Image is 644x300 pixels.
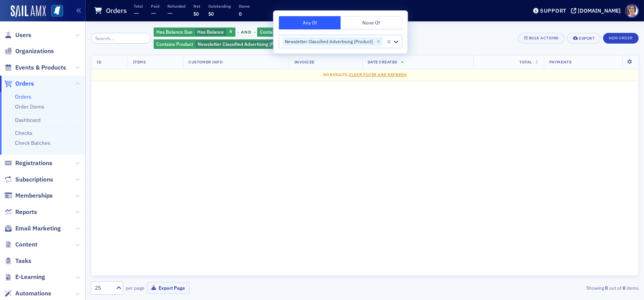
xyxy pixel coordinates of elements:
a: Automations [4,289,51,298]
div: No results. [97,72,633,78]
strong: 0 [604,284,609,291]
span: Contains Product [156,41,193,47]
span: Items [133,59,146,65]
a: Orders [15,93,31,100]
a: View Homepage [46,5,63,18]
div: Newsletter Advertising [Product] [257,28,383,37]
a: Tasks [4,257,31,265]
span: Subscriptions [15,175,53,184]
span: Has Balance Due [156,29,193,35]
a: Memberships [4,191,53,200]
div: [DOMAIN_NAME] [578,7,621,14]
button: Export Page [147,282,190,294]
a: Users [4,31,31,39]
span: Tasks [15,257,31,265]
span: Contains Product [260,29,297,35]
span: Has Balance [197,29,224,35]
a: Reports [4,208,37,216]
span: Orders [15,79,34,88]
span: Users [15,31,31,39]
button: [DOMAIN_NAME] [571,8,623,13]
p: Total [134,3,143,9]
span: Organizations [15,47,54,55]
span: ID [97,59,101,65]
p: Outstanding [208,3,231,9]
a: Registrations [4,159,52,167]
h1: Orders [106,6,127,15]
span: — [134,9,139,18]
div: Support [540,7,566,14]
span: Profile [625,4,639,18]
span: Email Marketing [15,224,61,233]
p: Refunded [167,3,185,9]
span: Automations [15,289,51,298]
a: Order Items [15,103,44,110]
div: Remove Newsletter Classified Advertising [Product] [374,37,383,46]
label: per page [126,284,144,291]
a: Subscriptions [4,175,53,184]
span: Reports [15,208,37,216]
button: Any Of [279,16,341,29]
button: and [237,29,256,35]
a: Organizations [4,47,54,55]
button: None Of [341,16,402,29]
p: Items [239,3,250,9]
span: E-Learning [15,273,45,281]
span: Customer Info [188,59,222,65]
div: Bulk Actions [529,36,559,40]
a: Content [4,240,37,249]
p: Net [193,3,200,9]
span: — [151,9,156,18]
button: Export [567,33,600,44]
span: Total [519,59,532,65]
button: New Order [603,33,639,44]
img: SailAMX [11,5,46,18]
a: Orders [4,79,34,88]
a: Dashboard [15,117,41,123]
span: Invoicee [294,59,315,65]
span: $0 [193,11,199,17]
input: Search… [91,33,151,44]
a: Events & Products [4,63,66,72]
div: Has Balance [154,28,235,37]
span: $0 [208,11,214,17]
span: Registrations [15,159,52,167]
span: Events & Products [15,63,66,72]
span: Content [15,240,37,249]
a: Email Marketing [4,224,61,233]
div: Showing out of items [461,284,639,291]
div: Export [579,36,595,41]
span: Clear Filter and Refresh [349,72,407,77]
img: SailAMX [51,5,63,17]
a: Checks [15,130,32,136]
div: 25 [95,284,112,292]
span: Newsletter Classified Advertising [Product] [198,41,289,47]
div: Newsletter Classified Advertising [Product] [154,39,301,49]
span: Date Created [368,59,397,65]
a: Check Batches [15,139,50,146]
span: Memberships [15,191,53,200]
strong: 0 [621,284,627,291]
button: Bulk Actions [518,33,565,44]
a: New Order [603,34,639,41]
span: — [167,9,173,18]
span: and [239,29,254,35]
div: Newsletter Classified Advertising [Product] [282,37,374,46]
p: Paid [151,3,159,9]
a: E-Learning [4,273,45,281]
span: Payments [549,59,571,65]
span: 0 [239,11,242,17]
